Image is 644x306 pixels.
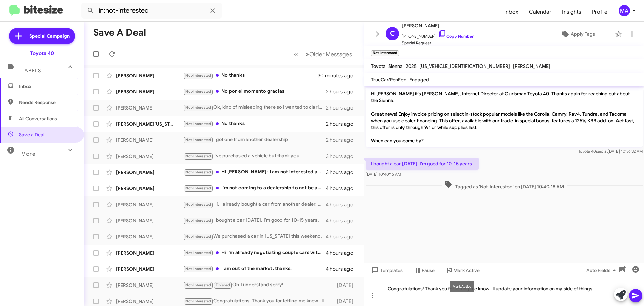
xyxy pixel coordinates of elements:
[326,153,359,160] div: 3 hours ago
[326,266,359,272] div: 4 hours ago
[116,233,183,240] div: [PERSON_NAME]
[185,283,211,287] span: Not-Interested
[116,282,183,289] div: [PERSON_NAME]
[183,281,334,289] div: Oh I understand sorry!
[370,264,403,276] span: Templates
[409,77,429,83] span: Engaged
[442,180,567,190] span: Tagged as 'Not-Interested' on [DATE] 10:40:18 AM
[183,184,326,192] div: I'm not coming to a dealership to not be approved
[185,138,211,142] span: Not-Interested
[402,40,474,46] span: Special Request
[326,88,359,95] div: 2 hours ago
[116,88,183,95] div: [PERSON_NAME]
[185,170,211,174] span: Not-Interested
[116,153,183,160] div: [PERSON_NAME]
[21,68,41,74] span: Labels
[185,202,211,207] span: Not-Interested
[326,185,359,192] div: 4 hours ago
[19,131,44,138] span: Save a Deal
[306,50,309,58] span: »
[19,99,76,106] span: Needs Response
[183,265,326,273] div: I am out of the market, thanks.
[326,104,359,111] div: 2 hours ago
[183,88,326,95] div: No por el momento gracias
[116,169,183,176] div: [PERSON_NAME]
[406,63,417,69] span: 2025
[388,63,403,69] span: Sienna
[290,47,356,61] nav: Page navigation example
[183,217,326,224] div: I bought a car [DATE]. I'm good for 10-15 years.
[371,77,407,83] span: TrueCar/PenFed
[183,136,326,144] div: I got one from another dealership
[326,201,359,208] div: 4 hours ago
[116,217,183,224] div: [PERSON_NAME]
[419,63,510,69] span: [US_VEHICLE_IDENTIFICATION_NUMBER]
[366,158,479,170] p: I bought a car [DATE]. I'm good for 10-15 years.
[185,299,211,303] span: Not-Interested
[364,264,408,276] button: Templates
[290,47,302,61] button: Previous
[402,21,474,30] span: [PERSON_NAME]
[183,297,334,305] div: Congratulations! Thank you for letting me know. Ill update your profile on my side of things.
[216,283,230,287] span: Finished
[499,2,524,22] a: Inbox
[185,267,211,271] span: Not-Interested
[578,149,643,154] span: Toyota 40 [DATE] 10:36:32 AM
[586,264,619,276] span: Auto Fields
[19,115,57,122] span: All Conversations
[557,2,587,22] a: Insights
[185,218,211,223] span: Not-Interested
[524,2,557,22] span: Calendar
[309,51,352,58] span: Older Messages
[581,264,624,276] button: Auto Fields
[543,28,612,40] button: Apply Tags
[366,172,401,177] span: [DATE] 10:40:16 AM
[116,104,183,111] div: [PERSON_NAME]
[185,186,211,190] span: Not-Interested
[21,151,35,157] span: More
[326,217,359,224] div: 4 hours ago
[326,233,359,240] div: 4 hours ago
[326,137,359,143] div: 2 hours ago
[450,281,474,292] div: Mark Active
[185,251,211,255] span: Not-Interested
[30,50,54,57] div: Toyota 40
[334,282,359,289] div: [DATE]
[183,233,326,241] div: We purchased a car in [US_STATE] this weekend.
[185,122,211,126] span: Not-Interested
[185,89,211,94] span: Not-Interested
[402,30,474,40] span: [PHONE_NUMBER]
[371,63,386,69] span: Toyota
[364,278,644,306] div: Congratulations! Thank you for letting me know. Ill update your information on my side of things.
[302,47,356,61] button: Next
[571,28,595,40] span: Apply Tags
[453,264,480,276] span: Mark Active
[116,121,183,127] div: [PERSON_NAME][US_STATE]
[29,33,70,39] span: Special Campaign
[116,250,183,256] div: [PERSON_NAME]
[185,234,211,239] span: Not-Interested
[116,201,183,208] div: [PERSON_NAME]
[183,168,326,176] div: HI [PERSON_NAME]- I am not interested at this time, I already spoke with the salesman I had conta...
[513,63,550,69] span: [PERSON_NAME]
[619,5,630,16] div: MA
[334,298,359,305] div: [DATE]
[318,72,359,79] div: 30 minutes ago
[116,137,183,143] div: [PERSON_NAME]
[9,28,75,44] a: Special Campaign
[185,105,211,110] span: Not-Interested
[438,34,474,39] a: Copy Number
[116,185,183,192] div: [PERSON_NAME]
[587,2,613,22] a: Profile
[116,72,183,79] div: [PERSON_NAME]
[294,50,298,58] span: «
[408,264,440,276] button: Pause
[183,249,326,257] div: Hi I'm already negotiating couple cars with another Toyota dealership. Perhaps next time.
[116,298,183,305] div: [PERSON_NAME]
[440,264,485,276] button: Mark Active
[326,250,359,256] div: 4 hours ago
[93,27,146,38] h1: Save a Deal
